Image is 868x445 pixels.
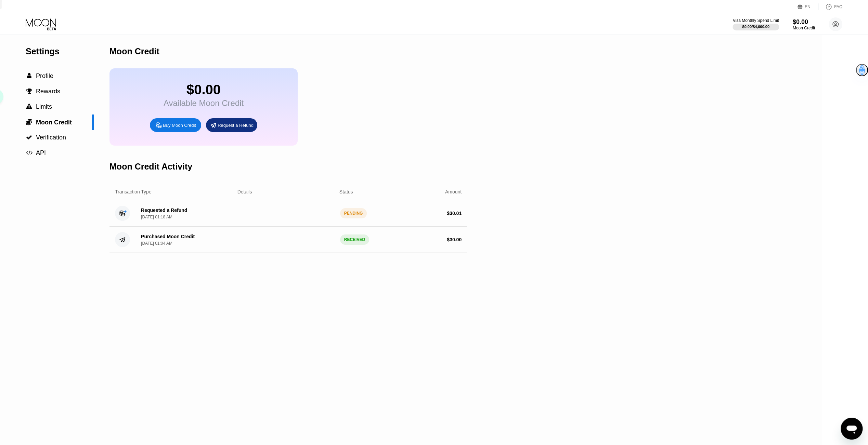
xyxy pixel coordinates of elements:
[805,4,811,9] div: EN
[26,119,32,125] span: 
[26,119,33,125] div: 
[26,73,33,79] div: 
[798,3,818,10] div: EN
[26,88,32,94] span: 
[164,98,244,108] div: Available Moon Credit
[841,418,863,440] iframe: 启动消息传送窗口的按钮
[36,88,60,95] span: Rewards
[26,104,32,110] span: 
[27,73,31,79] span: 
[793,18,815,26] div: $0.00
[36,119,72,126] span: Moon Credit
[36,134,66,141] span: Verification
[742,25,769,29] div: $0.00 / $4,000.00
[340,234,369,245] div: RECEIVED
[793,18,815,30] div: $0.00Moon Credit
[141,241,172,246] div: [DATE] 01:04 AM
[150,118,201,132] div: Buy Moon Credit
[109,162,192,172] div: Moon Credit Activity
[36,149,46,156] span: API
[109,46,159,56] div: Moon Credit
[164,82,244,97] div: $0.00
[141,207,187,213] div: Requested a Refund
[834,4,842,9] div: FAQ
[26,150,33,156] span: 
[163,122,196,128] div: Buy Moon Credit
[36,103,52,110] span: Limits
[206,118,257,132] div: Request a Refund
[733,18,779,23] div: Visa Monthly Spend Limit
[339,189,353,194] div: Status
[237,189,252,194] div: Details
[793,26,815,30] div: Moon Credit
[26,104,33,110] div: 
[26,134,32,140] span: 
[447,211,462,216] div: $ 30.01
[733,18,779,30] div: Visa Monthly Spend Limit$0.00/$4,000.00
[36,72,53,79] span: Profile
[26,88,33,94] div: 
[141,215,172,219] div: [DATE] 01:18 AM
[218,122,254,128] div: Request a Refund
[447,237,462,242] div: $ 30.00
[340,208,367,218] div: PENDING
[115,189,152,194] div: Transaction Type
[818,3,842,10] div: FAQ
[445,189,462,194] div: Amount
[26,46,94,56] div: Settings
[141,234,195,239] div: Purchased Moon Credit
[26,134,33,140] div: 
